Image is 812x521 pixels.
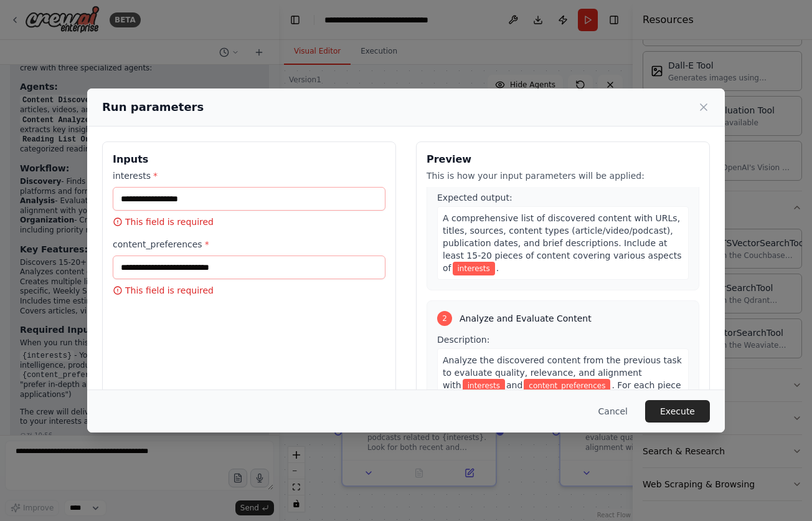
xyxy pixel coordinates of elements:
[437,193,512,203] span: Expected output:
[524,379,610,393] span: Variable: content_preferences
[645,400,710,423] button: Execute
[443,213,681,273] span: A comprehensive list of discovered content with URLs, titles, sources, content types (article/vid...
[463,379,505,393] span: Variable: interests
[113,170,385,182] label: interests
[588,400,638,423] button: Cancel
[113,216,385,228] p: This field is required
[427,152,699,167] h3: Preview
[102,98,204,116] h2: Run parameters
[506,380,522,390] span: and
[437,335,489,345] span: Description:
[113,152,385,167] h3: Inputs
[496,263,499,273] span: .
[427,170,699,182] p: This is how your input parameters will be applied:
[113,238,385,251] label: content_preferences
[113,284,385,297] p: This field is required
[437,311,452,326] div: 2
[460,312,592,325] span: Analyze and Evaluate Content
[453,262,495,275] span: Variable: interests
[443,355,682,390] span: Analyze the discovered content from the previous task to evaluate quality, relevance, and alignme...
